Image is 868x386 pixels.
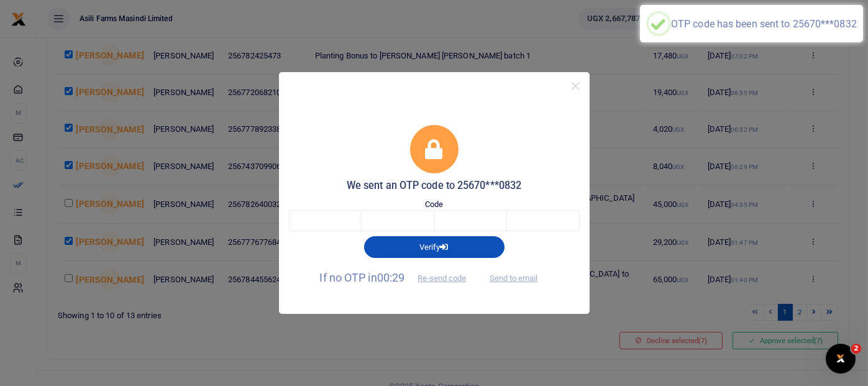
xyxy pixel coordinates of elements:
[425,198,443,211] label: Code
[826,344,856,374] iframe: Intercom live chat
[320,271,477,284] span: If no OTP in
[851,344,861,354] span: 2
[364,236,505,257] button: Verify
[289,180,580,192] h5: We sent an OTP code to 25670***0832
[567,77,585,95] button: Close
[671,18,857,30] div: OTP code has been sent to 25670***0832
[377,271,405,284] span: 00:29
